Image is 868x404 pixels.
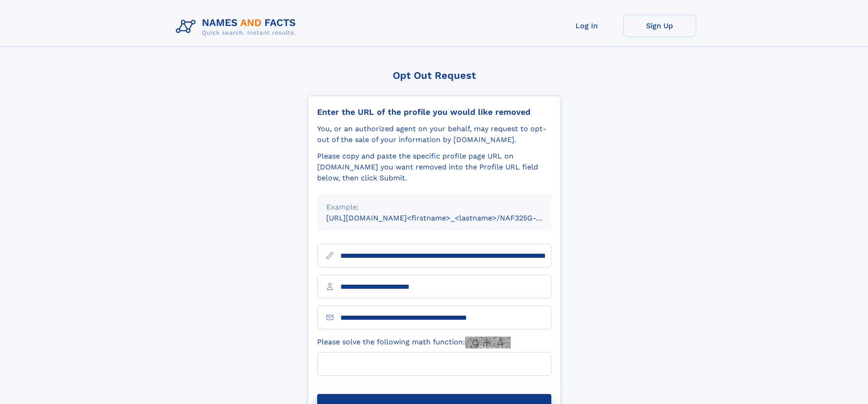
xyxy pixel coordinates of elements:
a: Sign Up [623,15,696,37]
label: Please solve the following math function: [317,337,511,348]
small: [URL][DOMAIN_NAME]<firstname>_<lastname>/NAF325G-xxxxxxxx [326,214,569,222]
div: You, or an authorized agent on your behalf, may request to opt-out of the sale of your informatio... [317,123,551,145]
div: Opt Out Request [308,70,561,81]
div: Please copy and paste the specific profile page URL on [DOMAIN_NAME] you want removed into the Pr... [317,151,551,184]
div: Enter the URL of the profile you would like removed [317,107,551,117]
img: Logo Names and Facts [172,15,303,39]
a: Log In [550,15,623,37]
div: Example: [326,202,542,213]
